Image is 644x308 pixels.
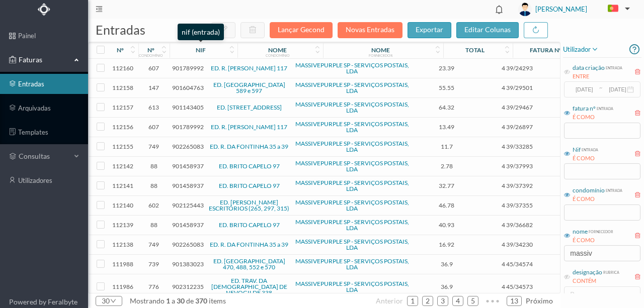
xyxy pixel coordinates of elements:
span: 4 39/29501 [484,84,551,91]
span: Correspondência [556,201,616,209]
a: ED. BRITO CAPELO 97 [219,221,280,229]
span: 30 [175,296,186,305]
li: 5 [467,296,478,306]
span: 749 [141,241,167,248]
div: total [465,46,485,54]
div: É COMO [573,154,598,163]
span: 112138 [110,241,136,248]
li: 4 [452,296,463,306]
span: Correspondência [556,182,616,189]
span: Correspondência [556,84,616,91]
div: entrada [605,63,622,71]
a: MASSIVEPURPLE SP - SERVIÇOS POSTAIS, LDA [295,100,409,114]
span: 4 39/33285 [484,143,551,150]
span: mostrando [130,296,165,305]
li: 1 [407,296,418,306]
a: ED. R. DA FONTINHA 35 a 39 [210,241,288,248]
span: 902312235 [172,283,204,290]
div: fatura nº [530,46,561,54]
span: 4 45/34573 [484,283,551,290]
button: editar colunas [456,22,519,38]
span: 901383023 [172,260,204,268]
a: ED. R. DA FONTINHA 35 a 39 [210,143,288,150]
span: 902125443 [172,201,204,209]
span: próximo [526,296,553,305]
div: fatura nº [573,104,596,113]
div: condomínio [266,53,290,57]
div: CONTÉM [573,277,619,285]
button: Novas Entradas [338,22,403,38]
span: 901143405 [172,104,204,111]
span: 2.78 [415,162,479,170]
span: exportar [416,25,443,34]
div: nif [196,46,206,54]
span: 112139 [110,221,136,229]
span: 613 [141,104,167,111]
span: 36.9 [415,260,479,268]
span: 112142 [110,162,136,170]
span: 55.55 [415,84,479,91]
span: 112155 [110,143,136,150]
img: Logo [38,3,50,16]
a: ED. BRITO CAPELO 97 [219,162,280,170]
span: Faturas [16,55,71,65]
a: MASSIVEPURPLE SP - SERVIÇOS POSTAIS, LDA [295,159,409,173]
li: 13 [507,296,522,306]
span: Correspondência [556,283,616,290]
div: condomínio [573,186,605,195]
div: entrada [596,104,613,112]
a: MASSIVEPURPLE SP - SERVIÇOS POSTAIS, LDA [295,140,409,153]
a: MASSIVEPURPLE SP - SERVIÇOS POSTAIS, LDA [295,179,409,192]
span: 112140 [110,201,136,209]
span: 112157 [110,104,136,111]
div: ENTRE [573,72,622,81]
div: rubrica [602,268,619,275]
span: 40.93 [415,221,479,229]
button: PT [600,1,634,17]
span: consultas [19,151,69,161]
div: entrada [605,186,622,193]
li: 2 [422,296,433,306]
a: MASSIVEPURPLE SP - SERVIÇOS POSTAIS, LDA [295,257,409,271]
div: condomínio [139,53,163,57]
span: 46.78 [415,201,479,209]
span: 112156 [110,123,136,131]
span: a [172,296,175,305]
div: É COMO [573,113,613,122]
a: MASSIVEPURPLE SP - SERVIÇOS POSTAIS, LDA [295,280,409,293]
span: 901458937 [172,182,204,189]
span: Correspondência [556,221,616,229]
button: exportar [408,22,451,38]
i: icon: down [110,298,116,304]
a: ED. [GEOGRAPHIC_DATA] 470, 488, 552 e 570 [213,257,285,271]
span: 4 39/34230 [484,241,551,248]
span: ••• [482,293,503,299]
span: 607 [141,123,167,131]
span: 4 39/37993 [484,162,551,170]
span: 370 [194,296,209,305]
div: fornecedor [588,227,613,235]
span: 32.77 [415,182,479,189]
span: de [186,296,194,305]
span: 4 39/24293 [484,64,551,72]
span: 901604763 [172,84,204,91]
span: 23.39 [415,64,479,72]
span: 88 [141,221,167,229]
img: user_titan3.af2715ee.jpg [518,3,532,16]
div: É COMO [573,195,622,203]
span: 112160 [110,64,136,72]
div: entrada [581,145,598,153]
span: 4 39/26897 [484,123,551,131]
span: 111988 [110,260,136,268]
span: 88 [141,182,167,189]
span: Correspondência [556,64,616,72]
a: ED. [PERSON_NAME] ESCRITÓRIOS (265, 297, 315) [209,198,289,212]
i: icon: question-circle-o [629,42,639,57]
span: 749 [141,143,167,150]
span: 776 [141,283,167,290]
div: nome [371,46,390,54]
span: 4 39/36682 [484,221,551,229]
span: 13.49 [415,123,479,131]
span: 602 [141,201,167,209]
div: designação [573,268,602,277]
